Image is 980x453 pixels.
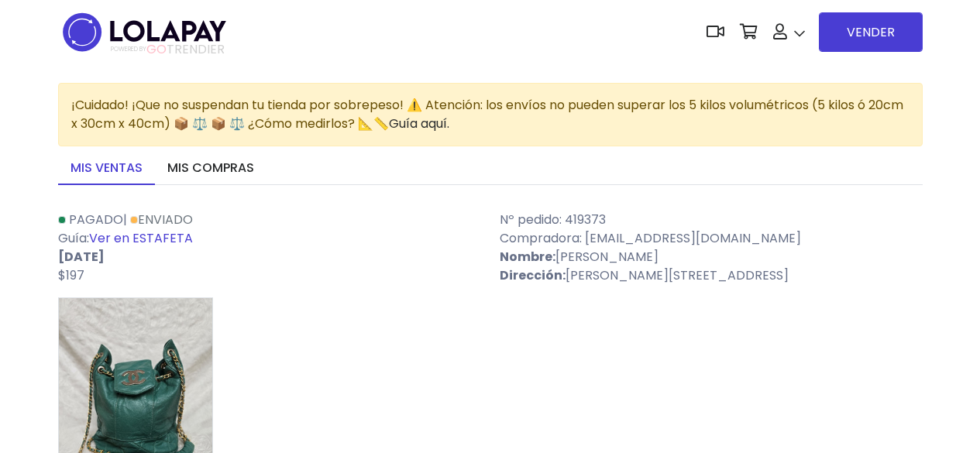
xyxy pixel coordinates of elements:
[500,266,923,285] p: [PERSON_NAME][STREET_ADDRESS]
[58,248,481,266] p: [DATE]
[130,211,193,228] a: Enviado
[500,248,555,266] strong: Nombre:
[111,45,146,53] span: POWERED BY
[389,115,449,132] a: Guía aquí.
[69,211,123,228] span: Pagado
[89,229,193,247] a: Ver en ESTAFETA
[500,211,923,229] p: Nº pedido: 419373
[111,43,225,57] span: TRENDIER
[500,248,923,266] p: [PERSON_NAME]
[500,229,923,248] p: Compradora: [EMAIL_ADDRESS][DOMAIN_NAME]
[58,266,84,284] span: $197
[49,211,490,285] div: | Guía:
[819,12,923,52] a: VENDER
[58,153,155,185] a: Mis ventas
[500,266,566,284] strong: Dirección:
[71,96,903,132] span: ¡Cuidado! ¡Que no suspendan tu tienda por sobrepeso! ⚠️ Atención: los envíos no pueden superar lo...
[146,40,167,58] span: GO
[58,8,231,57] img: logo
[155,153,266,185] a: Mis compras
